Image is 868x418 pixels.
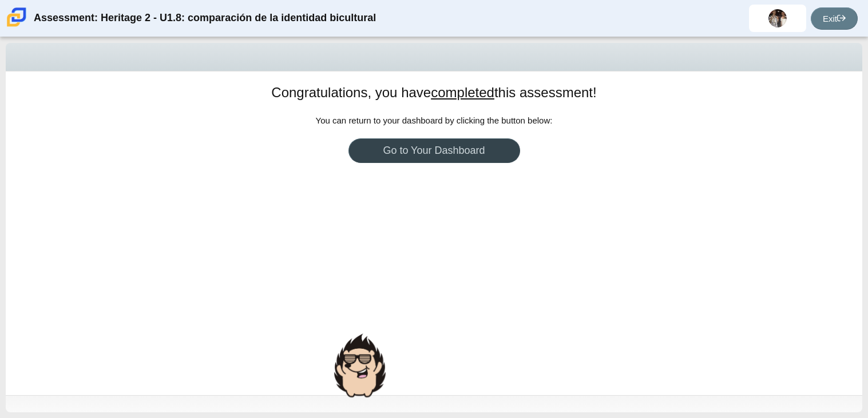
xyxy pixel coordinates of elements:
img: Carmen School of Science & Technology [5,5,29,29]
u: completed [431,85,494,100]
h1: Congratulations, you have this assessment! [271,83,596,102]
img: adrian.delacruzper.CtLEKr [768,9,787,27]
span: You can return to your dashboard by clicking the button below: [316,116,553,125]
a: Carmen School of Science & Technology [5,21,29,31]
a: Go to Your Dashboard [348,138,520,163]
a: Exit [811,7,858,30]
div: Assessment: Heritage 2 - U1.8: comparación de la identidad bicultural [34,5,376,32]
